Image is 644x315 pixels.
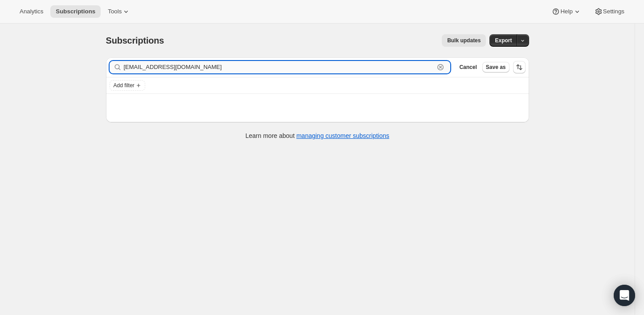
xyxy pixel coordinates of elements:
span: Save as [486,64,506,71]
button: Help [546,5,587,18]
button: Bulk updates [442,34,486,47]
button: Settings [589,5,630,18]
button: Export [489,34,517,47]
span: Settings [603,8,624,15]
p: Learn more about [245,131,389,140]
div: Open Intercom Messenger [614,285,635,306]
button: Save as [482,62,509,73]
a: managing customer subscriptions [296,132,389,139]
span: Cancel [459,64,477,71]
button: Analytics [14,5,49,18]
span: Subscriptions [106,36,164,45]
button: Cancel [456,62,480,73]
span: Bulk updates [447,37,481,44]
button: Clear [436,63,445,72]
span: Export [495,37,512,44]
span: Add filter [114,82,135,89]
button: Subscriptions [50,5,101,18]
span: Tools [108,8,122,15]
span: Analytics [20,8,43,15]
button: Tools [102,5,136,18]
span: Subscriptions [56,8,95,15]
span: Help [560,8,572,15]
button: Sort the results [513,61,526,73]
button: Add filter [110,80,145,91]
input: Filter subscribers [124,61,435,73]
